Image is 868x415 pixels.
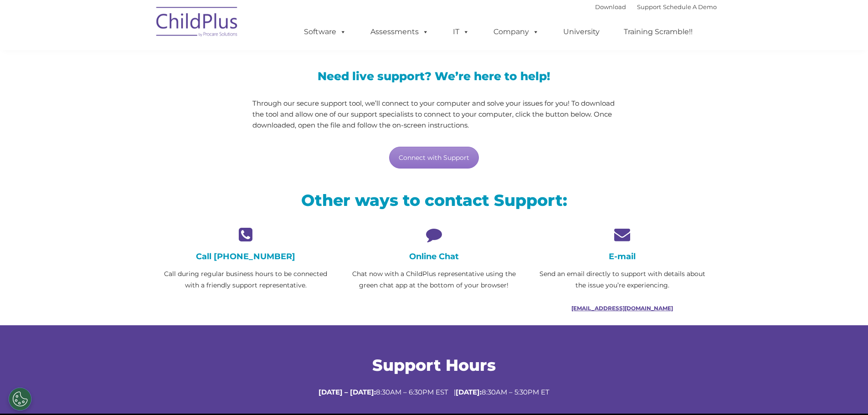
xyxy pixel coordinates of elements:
h2: Other ways to contact Support: [159,190,710,210]
font: | [595,3,717,10]
a: Assessments [361,23,438,41]
button: Cookies Settings [9,388,31,410]
a: Software [295,23,355,41]
a: Company [484,23,548,41]
h4: Call [PHONE_NUMBER] [159,251,333,261]
a: Support [637,3,661,10]
a: Training Scramble!! [615,23,702,41]
p: Call during regular business hours to be connected with a friendly support representative. [159,268,333,291]
h3: Need live support? We’re here to help! [252,71,616,82]
p: Send an email directly to support with details about the issue you’re experiencing. [535,268,709,291]
a: Download [595,3,626,10]
p: Chat now with a ChildPlus representative using the green chat app at the bottom of your browser! [347,268,521,291]
span: Support Hours [372,355,496,375]
img: ChildPlus by Procare Solutions [152,0,243,46]
a: Connect with Support [389,147,479,169]
a: IT [444,23,478,41]
h4: E-mail [535,251,709,261]
a: University [554,23,609,41]
h4: Online Chat [347,251,521,261]
a: Schedule A Demo [663,3,717,10]
strong: [DATE] – [DATE]: [318,388,376,396]
a: [EMAIL_ADDRESS][DOMAIN_NAME] [571,305,673,312]
span: 8:30AM – 6:30PM EST | 8:30AM – 5:30PM ET [318,388,550,396]
p: Through our secure support tool, we’ll connect to your computer and solve your issues for you! To... [252,98,616,131]
strong: [DATE]: [456,388,482,396]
